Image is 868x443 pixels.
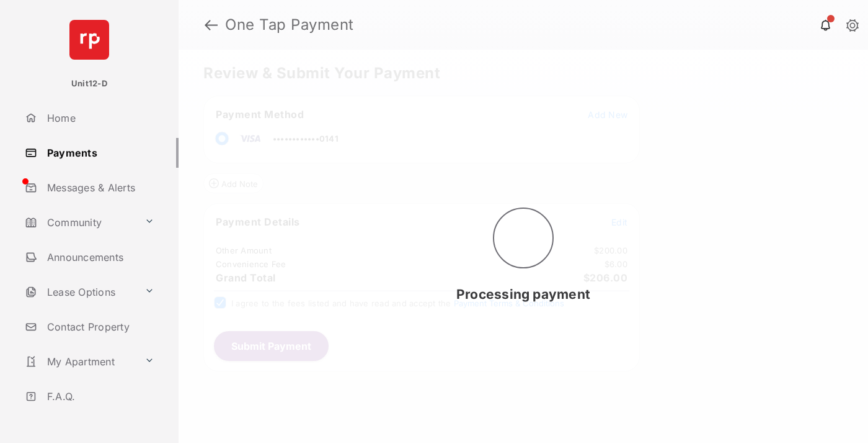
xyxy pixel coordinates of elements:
[20,277,139,307] a: Lease Options
[456,286,590,302] span: Processing payment
[20,173,179,203] a: Messages & Alerts
[71,78,107,90] p: Unit12-D
[20,312,179,342] a: Contact Property
[20,138,179,168] a: Payments
[20,208,139,237] a: Community
[20,242,179,272] a: Announcements
[69,20,109,60] img: svg+xml;base64,PHN2ZyB4bWxucz0iaHR0cDovL3d3dy53My5vcmcvMjAwMC9zdmciIHdpZHRoPSI2NCIgaGVpZ2h0PSI2NC...
[225,17,354,32] strong: One Tap Payment
[20,381,179,411] a: F.A.Q.
[20,347,139,377] a: My Apartment
[20,103,179,133] a: Home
